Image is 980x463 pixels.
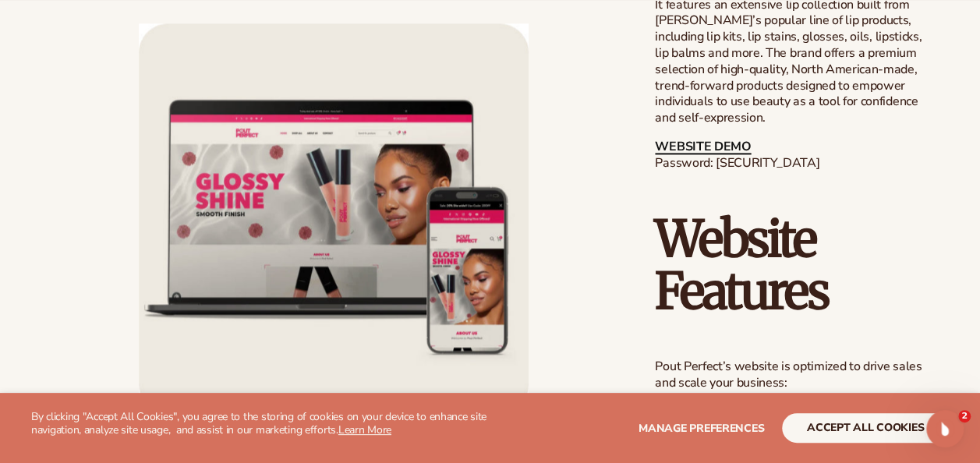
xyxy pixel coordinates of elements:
[782,413,949,443] button: accept all cookies
[338,422,391,437] a: Learn More
[655,207,827,322] strong: Website Features
[31,411,490,437] p: By clicking "Accept All Cookies", you agree to the storing of cookies on your device to enhance s...
[926,410,964,447] iframe: Intercom live chat
[655,138,751,155] a: WEBSITE DEMO
[639,421,764,436] span: Manage preferences
[639,413,764,443] button: Manage preferences
[958,410,971,422] span: 2
[655,139,936,171] p: Password: [SECURITY_DATA]
[655,359,936,391] p: Pout Perfect’s website is optimized to drive sales and scale your business:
